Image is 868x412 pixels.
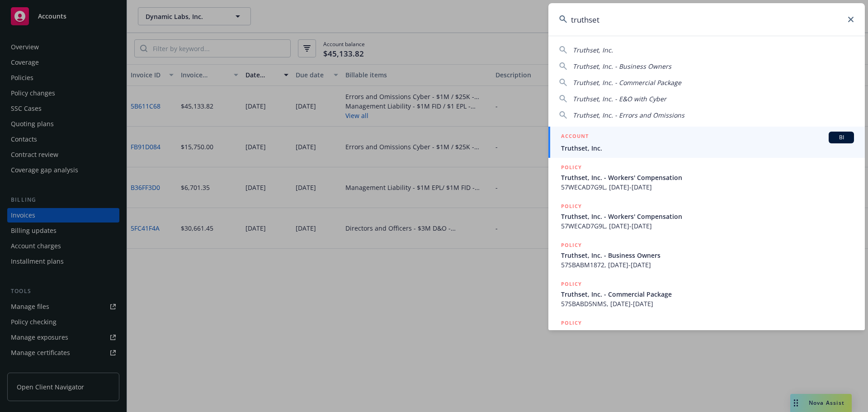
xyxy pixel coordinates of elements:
span: Truthset, Inc. - Business Owners [561,251,854,260]
span: E&O/Cyber [561,328,854,338]
span: Truthset, Inc. - Workers' Compensation [561,173,854,182]
span: BI [832,133,850,142]
a: POLICYTruthset, Inc. - Business Owners57SBABM1872, [DATE]-[DATE] [548,236,865,275]
h5: POLICY [561,318,582,327]
h5: POLICY [561,163,582,172]
h5: POLICY [561,241,582,250]
span: 57WECAD7G9L, [DATE]-[DATE] [561,221,854,231]
a: ACCOUNTBITruthset, Inc. [548,127,865,158]
span: Truthset, Inc. - Workers' Compensation [561,212,854,221]
span: 57SBABD5NMS, [DATE]-[DATE] [561,299,854,308]
input: Search... [548,3,865,36]
span: 57WECAD7G9L, [DATE]-[DATE] [561,182,854,192]
h5: POLICY [561,279,582,289]
span: Truthset, Inc. - Errors and Omissions [573,111,684,119]
a: POLICYTruthset, Inc. - Workers' Compensation57WECAD7G9L, [DATE]-[DATE] [548,197,865,236]
span: Truthset, Inc. - Commercial Package [573,78,681,87]
span: Truthset, Inc. - E&O with Cyber [573,95,666,103]
a: POLICYTruthset, Inc. - Commercial Package57SBABD5NMS, [DATE]-[DATE] [548,275,865,313]
a: POLICYE&O/Cyber [548,313,865,352]
span: Truthset, Inc. - Commercial Package [561,289,854,299]
h5: POLICY [561,202,582,211]
a: POLICYTruthset, Inc. - Workers' Compensation57WECAD7G9L, [DATE]-[DATE] [548,158,865,197]
span: Truthset, Inc. [573,46,613,54]
span: 57SBABM1872, [DATE]-[DATE] [561,260,854,270]
span: Truthset, Inc. [561,143,854,153]
h5: ACCOUNT [561,132,589,142]
span: Truthset, Inc. - Business Owners [573,62,671,71]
